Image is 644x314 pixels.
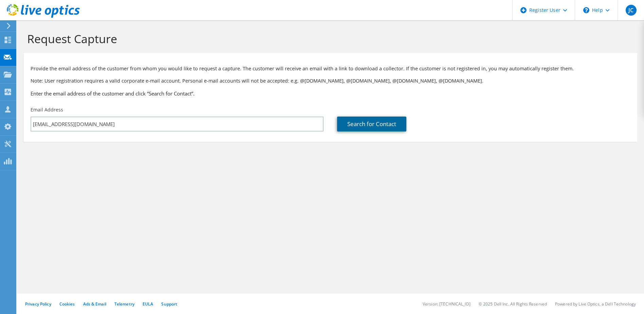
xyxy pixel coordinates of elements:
[337,117,406,132] a: Search for Contact
[27,32,630,46] h1: Request Capture
[31,106,63,113] label: Email Address
[555,301,636,307] li: Powered by Live Optics, a Dell Technology
[626,5,637,16] span: JC
[31,90,630,97] h3: Enter the email address of the customer and click “Search for Contact”.
[479,301,547,307] li: © 2025 Dell Inc. All Rights Reserved
[83,301,106,307] a: Ads & Email
[114,301,134,307] a: Telemetry
[583,7,589,13] svg: \n
[143,301,153,307] a: EULA
[161,301,177,307] a: Support
[31,77,630,85] p: Note: User registration requires a valid corporate e-mail account. Personal e-mail accounts will ...
[25,301,51,307] a: Privacy Policy
[31,65,630,72] p: Provide the email address of the customer from whom you would like to request a capture. The cust...
[423,301,471,307] li: Version: [TECHNICAL_ID]
[59,301,75,307] a: Cookies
